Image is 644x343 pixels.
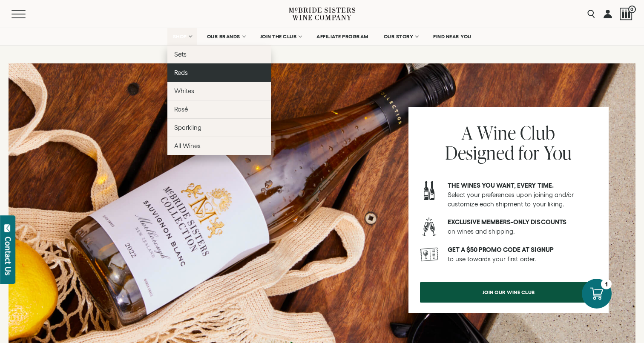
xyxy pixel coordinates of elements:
[520,120,555,145] span: Club
[462,120,473,145] span: A
[167,118,271,137] a: Sparkling
[207,34,240,40] span: OUR BRANDS
[445,140,515,165] span: Designed
[518,140,540,165] span: for
[174,87,194,94] span: Whites
[255,28,307,45] a: JOIN THE CLUB
[167,45,271,63] a: Sets
[174,69,188,76] span: Reds
[201,28,250,45] a: OUR BRANDS
[448,182,554,189] strong: The wines you want, every time.
[477,120,516,145] span: Wine
[316,34,368,40] span: AFFILIATE PROGRAM
[601,279,612,289] div: 1
[167,28,197,45] a: SHOP
[260,34,297,40] span: JOIN THE CLUB
[378,28,424,45] a: OUR STORY
[384,34,414,40] span: OUR STORY
[174,142,201,149] span: All Wines
[448,218,566,226] strong: Exclusive members-only discounts
[544,140,572,165] span: You
[167,100,271,118] a: Rosé
[4,237,12,275] div: Contact Us
[420,282,597,303] a: join our wine club
[173,34,187,40] span: SHOP
[167,63,271,82] a: Reds
[167,137,271,155] a: All Wines
[448,181,597,209] p: Select your preferences upon joining and/or customize each shipment to your liking.
[428,28,477,45] a: FIND NEAR YOU
[448,217,597,236] p: on wines and shipping.
[433,34,471,40] span: FIND NEAR YOU
[11,10,42,18] button: Mobile Menu Trigger
[174,106,188,113] span: Rosé
[628,6,636,13] span: 0
[167,82,271,100] a: Whites
[174,124,201,131] span: Sparkling
[448,246,554,253] strong: Get a $50 promo code at signup
[174,51,187,58] span: Sets
[448,245,597,264] p: to use towards your first order.
[468,284,550,300] span: join our wine club
[311,28,374,45] a: AFFILIATE PROGRAM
